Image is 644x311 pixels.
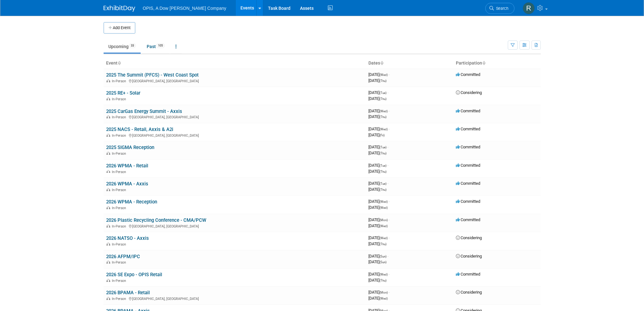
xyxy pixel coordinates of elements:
[368,127,390,131] span: [DATE]
[379,255,386,258] span: (Sun)
[368,278,386,283] span: [DATE]
[106,115,110,118] img: In-Person Event
[112,188,128,192] span: In-Person
[368,199,390,204] span: [DATE]
[379,291,388,294] span: (Mon)
[389,272,390,277] span: -
[106,296,363,301] div: [GEOGRAPHIC_DATA], [GEOGRAPHIC_DATA]
[368,187,386,192] span: [DATE]
[368,296,388,301] span: [DATE]
[368,78,386,83] span: [DATE]
[106,163,148,169] a: 2026 WPMA - Retail
[368,235,390,240] span: [DATE]
[106,134,110,137] img: In-Person Event
[106,223,363,228] div: [GEOGRAPHIC_DATA], [GEOGRAPHIC_DATA]
[379,109,388,113] span: (Wed)
[129,43,136,48] span: 33
[106,97,110,100] img: In-Person Event
[379,188,386,191] span: (Thu)
[106,133,363,138] div: [GEOGRAPHIC_DATA], [GEOGRAPHIC_DATA]
[389,235,390,240] span: -
[379,182,386,185] span: (Tue)
[379,260,386,264] span: (Sun)
[456,181,480,186] span: Committed
[368,133,385,137] span: [DATE]
[456,163,480,168] span: Committed
[380,60,383,65] a: Sort by Start Date
[379,224,388,228] span: (Wed)
[368,169,386,174] span: [DATE]
[379,152,386,155] span: (Thu)
[106,260,110,264] img: In-Person Event
[456,145,480,149] span: Committed
[368,217,390,222] span: [DATE]
[112,206,128,210] span: In-Person
[379,164,386,167] span: (Tue)
[112,279,128,283] span: In-Person
[112,97,128,101] span: In-Person
[379,115,386,119] span: (Thu)
[112,260,128,264] span: In-Person
[379,218,388,222] span: (Mon)
[104,40,141,53] a: Upcoming33
[118,60,121,65] a: Sort by Event Name
[368,254,388,258] span: [DATE]
[106,78,363,83] div: [GEOGRAPHIC_DATA], [GEOGRAPHIC_DATA]
[379,273,388,276] span: (Wed)
[106,272,162,277] a: 2026 SE Expo - OPIS Retail
[456,217,480,222] span: Committed
[389,127,390,131] span: -
[104,5,135,12] img: ExhibitDay
[106,199,157,205] a: 2026 WPMA - Reception
[106,145,154,150] a: 2025 SIGMA Reception
[106,206,110,209] img: In-Person Event
[523,2,535,14] img: Renee Ortner
[368,181,388,186] span: [DATE]
[106,90,140,96] a: 2025 RE+ - Solar
[106,152,110,155] img: In-Person Event
[106,181,148,187] a: 2026 WPMA - Axxis
[456,199,480,204] span: Committed
[379,242,386,246] span: (Thu)
[456,127,480,131] span: Committed
[106,127,173,132] a: 2025 NACS - Retail, Axxis & A2i
[366,58,453,69] th: Dates
[368,272,390,277] span: [DATE]
[453,58,541,69] th: Participation
[494,6,508,11] span: Search
[456,290,482,295] span: Considering
[379,128,388,131] span: (Wed)
[106,109,182,114] a: 2025 CarGas Energy Summit - Axxis
[389,217,390,222] span: -
[482,60,485,65] a: Sort by Participation Type
[387,254,388,258] span: -
[368,259,386,264] span: [DATE]
[368,223,388,228] span: [DATE]
[368,72,390,77] span: [DATE]
[112,297,128,301] span: In-Person
[456,235,482,240] span: Considering
[368,290,390,295] span: [DATE]
[456,72,480,77] span: Committed
[387,145,388,149] span: -
[106,297,110,300] img: In-Person Event
[112,224,128,228] span: In-Person
[379,91,386,95] span: (Tue)
[456,90,482,95] span: Considering
[106,72,199,78] a: 2025 The Summit (PFCS) - West Coast Spot
[368,145,388,149] span: [DATE]
[389,72,390,77] span: -
[379,236,388,240] span: (Wed)
[112,134,128,138] span: In-Person
[106,279,110,282] img: In-Person Event
[106,188,110,191] img: In-Person Event
[368,90,388,95] span: [DATE]
[106,217,206,223] a: 2026 Plastic Recycling Conference - CMA/PCW
[106,79,110,82] img: In-Person Event
[368,151,386,155] span: [DATE]
[106,114,363,119] div: [GEOGRAPHIC_DATA], [GEOGRAPHIC_DATA]
[368,205,388,210] span: [DATE]
[379,97,386,101] span: (Thu)
[389,109,390,113] span: -
[156,43,165,48] span: 105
